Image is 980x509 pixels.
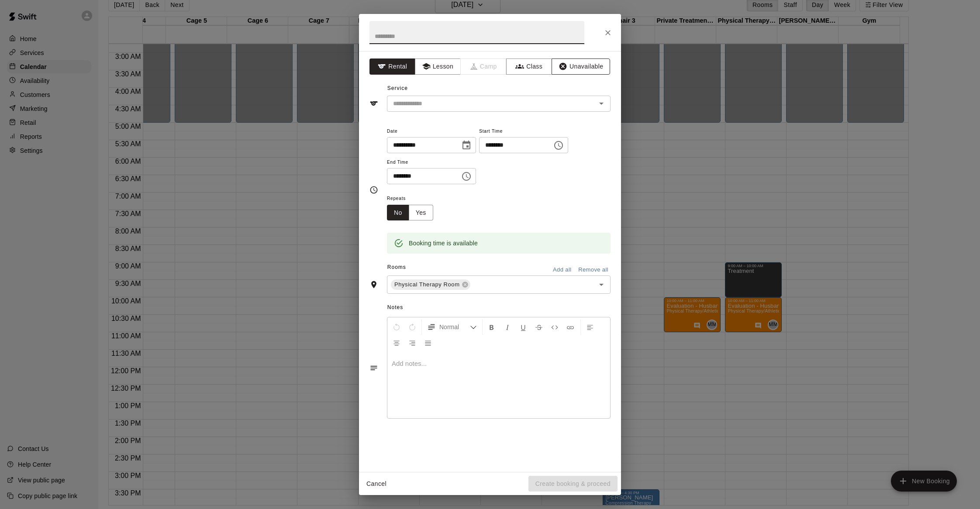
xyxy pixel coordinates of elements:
[391,280,463,289] span: Physical Therapy Room
[369,280,378,289] svg: Rooms
[387,205,409,221] button: No
[595,279,607,291] button: Open
[369,58,415,75] button: Rental
[389,335,404,351] button: Center Align
[387,157,476,169] span: End Time
[387,126,476,138] span: Date
[548,263,576,277] button: Add all
[369,99,378,108] svg: Service
[424,319,480,335] button: Formatting Options
[600,25,616,41] button: Close
[369,186,378,194] svg: Timing
[389,319,404,335] button: Undo
[531,319,546,335] button: Format Strikethrough
[387,205,433,221] div: outlined button group
[484,319,499,335] button: Format Bold
[461,58,507,75] span: Camps can only be created in the Services page
[387,301,611,315] span: Notes
[362,476,390,492] button: Cancel
[550,137,567,154] button: Choose time, selected time is 11:00 AM
[439,323,470,331] span: Normal
[458,137,475,154] button: Choose date, selected date is Sep 19, 2025
[516,319,531,335] button: Format Underline
[500,319,515,335] button: Format Italics
[409,205,433,221] button: Yes
[387,264,406,270] span: Rooms
[415,58,461,75] button: Lesson
[506,58,552,75] button: Class
[583,319,597,335] button: Left Align
[387,193,440,205] span: Repeats
[405,335,420,351] button: Right Align
[391,279,470,290] div: Physical Therapy Room
[421,335,435,351] button: Justify Align
[563,319,578,335] button: Insert Link
[576,263,611,277] button: Remove all
[405,319,420,335] button: Redo
[479,126,568,138] span: Start Time
[409,235,478,251] div: Booking time is available
[369,364,378,372] svg: Notes
[387,85,408,91] span: Service
[458,168,475,185] button: Choose time, selected time is 11:30 AM
[595,97,607,110] button: Open
[552,58,610,75] button: Unavailable
[547,319,562,335] button: Insert Code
